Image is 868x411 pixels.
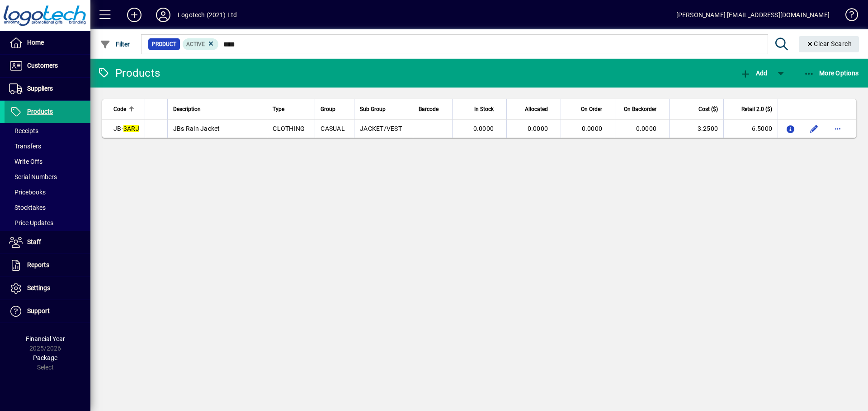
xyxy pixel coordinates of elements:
[9,127,38,134] span: Receipts
[5,123,90,139] a: Receipts
[9,143,41,150] span: Transfers
[186,41,205,47] span: Active
[5,32,90,54] a: Home
[321,125,345,132] span: CASUAL
[360,125,402,132] span: JACKET/VEST
[419,104,439,114] span: Barcode
[5,254,90,277] a: Reports
[27,307,50,314] span: Support
[9,219,53,226] span: Price Updates
[458,104,502,114] div: In Stock
[26,335,65,342] span: Financial Year
[149,7,178,23] button: Profile
[27,85,53,92] span: Suppliers
[173,104,201,114] span: Description
[512,104,556,114] div: Allocated
[27,108,53,115] span: Products
[740,69,767,77] span: Add
[273,125,305,132] span: CLOTHING
[113,125,139,132] span: JB-
[5,169,90,185] a: Serial Numbers
[9,204,46,211] span: Stocktakes
[5,154,90,169] a: Write Offs
[273,104,309,114] div: Type
[360,104,407,114] div: Sub Group
[113,104,126,114] span: Code
[113,104,139,114] div: Code
[273,104,284,114] span: Type
[360,104,386,114] span: Sub Group
[173,104,262,114] div: Description
[581,104,602,114] span: On Order
[5,139,90,154] a: Transfers
[9,158,42,165] span: Write Offs
[27,62,58,69] span: Customers
[528,125,548,132] span: 0.0000
[183,38,219,50] mat-chip: Activation Status: Active
[473,125,494,132] span: 0.0000
[799,36,859,52] button: Clear
[5,300,90,323] a: Support
[321,104,335,114] span: Group
[474,104,494,114] span: In Stock
[419,104,447,114] div: Barcode
[804,69,859,77] span: More Options
[5,55,90,77] a: Customers
[97,66,160,80] div: Products
[636,125,657,132] span: 0.0000
[624,104,656,114] span: On Backorder
[27,238,41,245] span: Staff
[27,261,49,268] span: Reports
[802,65,861,81] button: More Options
[839,2,857,31] a: Knowledge Base
[5,231,90,254] a: Staff
[676,8,830,22] div: [PERSON_NAME] [EMAIL_ADDRESS][DOMAIN_NAME]
[5,185,90,200] a: Pricebooks
[152,40,176,49] span: Product
[9,173,57,180] span: Serial Numbers
[27,39,44,46] span: Home
[5,200,90,215] a: Stocktakes
[123,125,139,132] em: 3ARJ
[741,104,772,114] span: Retail 2.0 ($)
[806,40,852,47] span: Clear Search
[698,104,718,114] span: Cost ($)
[100,41,130,48] span: Filter
[582,125,603,132] span: 0.0000
[321,104,349,114] div: Group
[621,104,665,114] div: On Backorder
[5,215,90,231] a: Price Updates
[98,36,132,52] button: Filter
[525,104,548,114] span: Allocated
[723,120,778,138] td: 6.5000
[830,121,845,136] button: More options
[173,125,220,132] span: JBs Rain Jacket
[120,7,149,23] button: Add
[738,65,769,81] button: Add
[27,284,50,291] span: Settings
[5,277,90,300] a: Settings
[807,121,821,136] button: Edit
[33,354,57,361] span: Package
[178,8,237,22] div: Logotech (2021) Ltd
[669,120,723,138] td: 3.2500
[5,78,90,100] a: Suppliers
[9,189,46,196] span: Pricebooks
[566,104,610,114] div: On Order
